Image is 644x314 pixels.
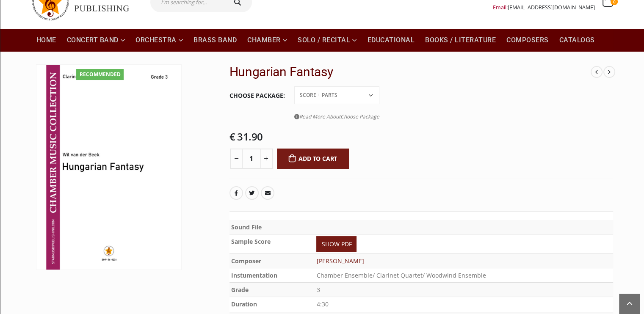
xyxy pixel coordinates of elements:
a: Solo / Recital [293,29,362,52]
a: Home [31,29,61,52]
h2: Hungarian Fantasy [229,64,591,80]
a: Brass Band [188,29,242,52]
a: Concert Band [62,29,130,52]
span: € [229,129,235,143]
span: Choose Package [340,113,379,120]
a: Educational [362,29,420,52]
b: Duration [231,300,257,308]
a: Composers [501,29,554,52]
a: Catalogs [554,29,600,52]
a: Chamber [242,29,292,52]
b: Sound File [231,223,262,231]
a: Books / Literature [420,29,501,52]
a: Read More AboutChoose Package [294,111,379,122]
button: - [230,149,243,169]
b: Grade [231,286,249,294]
td: Chamber Ensemble/ Clarinet Quartet/ Woodwind Ensemble [315,268,613,283]
td: 3 [315,283,613,297]
p: 4:30 [316,299,611,310]
a: [EMAIL_ADDRESS][DOMAIN_NAME] [508,4,595,11]
a: Twitter [245,186,259,200]
div: Recommended [76,69,124,80]
a: Email [261,186,274,200]
b: Instumentation [231,271,277,279]
a: Orchestra [130,29,188,52]
th: Sample Score [229,234,315,254]
button: Add to cart [277,149,349,169]
a: [PERSON_NAME] [316,257,364,265]
a: SHOW PDF [316,236,357,252]
bdi: 31.90 [229,129,263,143]
input: Product quantity [242,149,261,169]
label: Choose Package [229,87,285,105]
a: Facebook [229,186,243,200]
img: SMP-56-0236 U1 [36,65,182,270]
button: + [260,149,273,169]
b: Composer [231,257,261,265]
div: Email: [493,2,595,13]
